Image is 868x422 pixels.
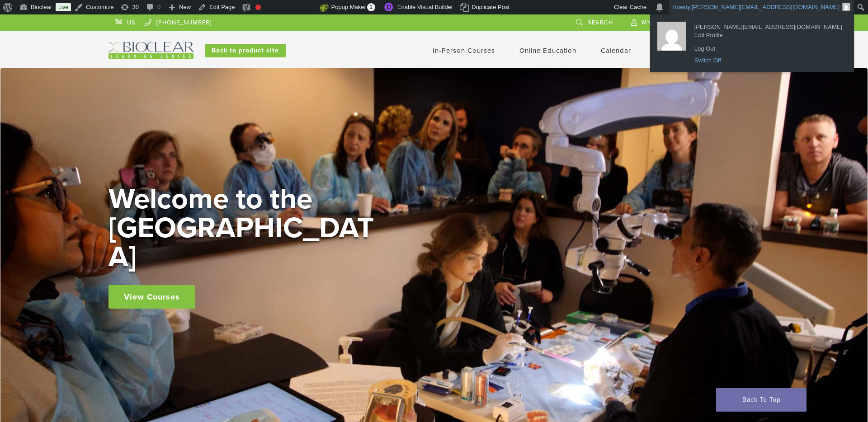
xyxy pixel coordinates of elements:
a: Back To Top [716,388,807,412]
a: Search [576,14,613,28]
a: My Account [631,14,684,28]
a: [PHONE_NUMBER] [145,14,212,28]
span: [PERSON_NAME][EMAIL_ADDRESS][DOMAIN_NAME] [692,4,840,10]
span: Search [588,19,613,26]
a: Log Out [690,43,847,55]
a: Back to product site [205,44,286,57]
span: [PERSON_NAME][EMAIL_ADDRESS][DOMAIN_NAME] [694,20,842,28]
a: Live [56,3,71,11]
span: 1 [367,3,375,11]
h2: Welcome to the [GEOGRAPHIC_DATA] [108,185,380,272]
a: View Courses [108,285,195,309]
div: Focus keyphrase not set [255,5,261,10]
img: Views over 48 hours. Click for more Jetpack Stats. [269,2,320,13]
a: Switch Off [690,55,847,66]
a: Online Education [519,47,576,55]
span: Edit Profile [694,28,842,36]
ul: Howdy, jacinda@bioclearmatrix.com [650,14,854,72]
img: Bioclear [108,42,193,59]
a: Calendar [601,47,631,55]
a: In-Person Courses [433,47,495,55]
span: My Account [642,19,684,26]
a: US [115,14,136,28]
